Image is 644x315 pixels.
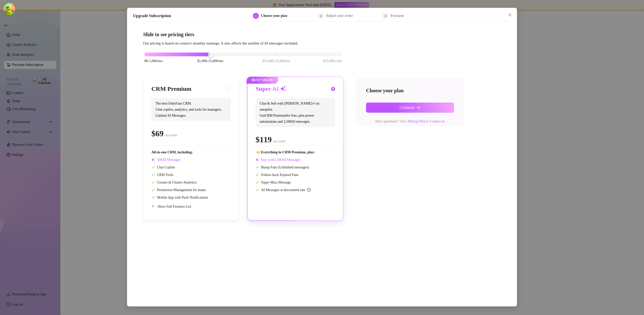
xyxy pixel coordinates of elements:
[255,14,257,18] span: 1
[320,14,321,18] span: 2
[151,188,206,192] span: Permission Management for teams
[151,173,173,177] span: CRM Tools
[262,58,290,64] span: $15,000-25,000/mo
[151,181,196,184] span: Creator & Chatter Analytics
[256,188,259,192] span: check
[506,11,514,19] button: Close
[4,4,14,14] button: Open Tanstack query devtools
[323,58,342,64] span: $25,000+/mo
[151,188,155,192] span: check
[366,103,454,113] button: Continuearrow-right
[256,98,335,127] span: Chat & Sell with [PERSON_NAME] on autopilot. Get CRM Premium for free, plus power automations and...
[151,181,155,184] span: check
[261,188,311,192] span: AI Messages at discounted rate
[256,173,259,176] span: check
[247,77,278,84] span: BEST VALUE
[256,181,259,184] span: check
[366,87,454,94] h4: Choose your plan
[133,13,171,19] h5: Upgrade Subscription
[256,150,315,154] span: 👈 Everything in CRM Premium, plus:
[151,165,155,169] span: check
[408,119,425,123] a: Billing FAQ
[165,133,177,137] span: /account
[390,13,404,19] div: Payment
[151,196,208,199] span: Mobile App with Push Notifications
[157,205,191,208] span: Show Full Features List
[256,165,259,169] span: check
[326,13,356,19] div: Adjust your order
[256,85,286,93] h3: Super AI
[508,13,512,17] span: close
[506,13,514,17] span: Close
[256,135,272,144] span: $
[430,119,445,123] a: Contact us
[375,119,445,123] span: Have questions? View or
[256,165,309,169] span: Bump Fans (Unlimited messages)
[261,13,290,19] div: Choose your plan
[151,158,181,162] span: AI Messages
[400,105,415,110] span: Continue
[144,58,163,64] span: $0-1,000/mo
[385,14,386,18] span: 3
[273,139,286,143] span: /account
[151,173,155,176] span: check
[151,129,164,138] span: $
[143,31,501,38] h4: Slide to see pricing tiers
[256,181,291,184] span: Super Mass Message
[151,205,154,208] span: collapsed
[151,200,231,212] div: Show Full Features List
[197,58,223,64] span: $1,000-15,000/mo
[151,98,231,121] span: The best OnlyFans CRM. Chat copilot, analytics, and tools for managers. Limited AI Messages.
[416,106,420,110] span: arrow-right
[151,85,191,93] h3: CRM Premium
[151,150,193,154] span: All-in-one CRM, including:
[256,158,301,162] span: Izzy with AI Messages
[151,196,155,199] span: check
[307,188,311,192] span: info-circle
[151,165,175,169] span: Chat Copilot
[143,41,298,45] span: Our pricing is based on creator's monthly earnings. It also affects the number of AI messages inc...
[256,173,299,177] span: Follow-back Expired Fans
